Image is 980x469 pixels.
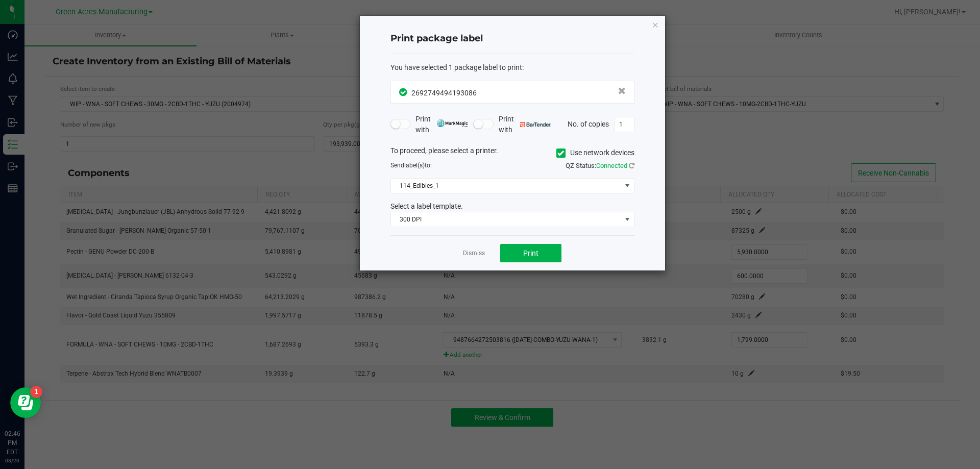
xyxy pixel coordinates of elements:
span: No. of copies [568,119,609,128]
div: To proceed, please select a printer. [383,145,642,161]
iframe: Resource center [10,387,41,418]
div: : [390,62,634,73]
span: Send to: [390,162,432,169]
span: 114_Edibles_1 [391,179,621,193]
span: You have selected 1 package label to print [390,63,522,71]
label: Use network devices [556,147,634,158]
span: Print [523,249,538,257]
span: Print with [499,114,551,135]
span: Connected [596,162,627,169]
img: mark_magic_cybra.png [437,119,468,127]
span: In Sync [399,87,409,97]
iframe: Resource center unread badge [30,386,42,398]
span: Print with [415,114,468,135]
div: Select a label template. [383,201,642,212]
button: Print [500,244,561,262]
img: bartender.png [520,122,551,127]
span: 2692749494193086 [411,89,477,97]
span: QZ Status: [566,162,634,169]
span: 300 DPI [391,212,621,227]
span: label(s) [404,162,425,169]
h4: Print package label [390,32,634,45]
a: Dismiss [463,249,485,258]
